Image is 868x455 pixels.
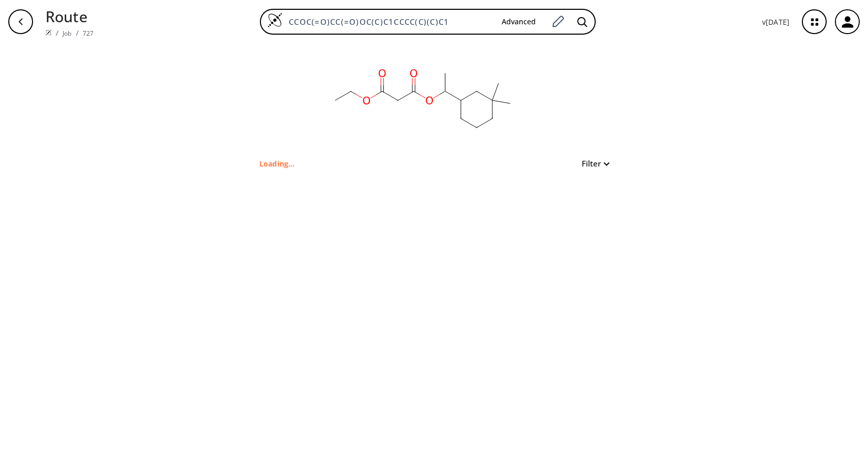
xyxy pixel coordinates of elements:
input: Enter SMILES [283,17,493,27]
a: Job [63,29,71,38]
p: Route [45,5,94,27]
button: Advanced [493,12,544,32]
p: Loading... [259,158,295,169]
li: / [76,27,79,38]
img: Logo Spaya [267,12,283,28]
p: v [DATE] [762,17,789,27]
li: / [56,27,58,38]
img: Spaya logo [45,29,52,36]
svg: CCOC(=O)CC(=O)OC(C)C1CCCC(C)(C)C1 [319,43,526,157]
a: 727 [83,29,94,38]
button: Filter [576,160,609,168]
